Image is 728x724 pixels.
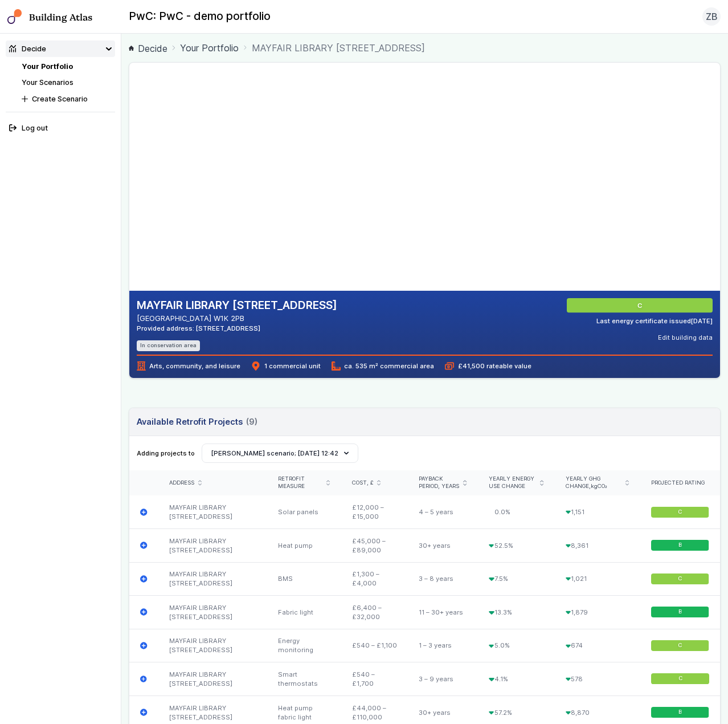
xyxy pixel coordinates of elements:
a: Your Portfolio [180,41,239,55]
div: 30+ years [408,528,478,562]
div: MAYFAIR LIBRARY [STREET_ADDRESS] [158,662,267,696]
span: kgCO₂ [591,483,607,489]
span: 1 commercial unit [251,361,320,371]
div: 11 – 30+ years [408,596,478,629]
div: Decide [9,43,46,54]
span: Arts, community, and leisure [137,361,240,371]
span: C [678,676,682,683]
div: MAYFAIR LIBRARY [STREET_ADDRESS] [158,495,267,528]
summary: Decide [6,40,116,57]
span: B [678,608,682,616]
button: Edit building data [658,333,713,342]
div: Provided address: [STREET_ADDRESS] [137,324,337,333]
span: C [678,509,682,516]
div: MAYFAIR LIBRARY [STREET_ADDRESS] [158,562,267,596]
div: 1,879 [555,596,640,629]
div: £540 – £1,700 [341,662,408,696]
span: MAYFAIR LIBRARY [STREET_ADDRESS] [252,41,425,55]
div: 1,151 [555,495,640,528]
span: Cost, £ [352,479,374,487]
a: Your Scenarios [22,78,73,87]
div: Last energy certificate issued [596,316,713,326]
div: BMS [267,562,341,596]
h2: MAYFAIR LIBRARY [STREET_ADDRESS] [137,298,337,313]
div: £540 – £1,100 [341,629,408,662]
span: (9) [246,416,257,428]
div: 4 – 5 years [408,495,478,528]
div: MAYFAIR LIBRARY [STREET_ADDRESS] [158,528,267,562]
div: 0.0% [478,495,555,528]
h3: Available Retrofit Projects [137,416,257,428]
button: [PERSON_NAME] scenario; [DATE] 12:42 [202,444,358,463]
div: Fabric light [267,596,341,629]
div: 578 [555,662,640,696]
div: Solar panels [267,495,341,528]
span: Retrofit measure [278,475,322,490]
div: Smart thermostats [267,662,341,696]
div: 3 – 9 years [408,662,478,696]
span: ZB [706,10,718,23]
div: MAYFAIR LIBRARY [STREET_ADDRESS] [158,629,267,662]
div: 3 – 8 years [408,562,478,596]
span: Yearly GHG change, [566,475,622,490]
time: [DATE] [691,317,713,325]
address: [GEOGRAPHIC_DATA] W1K 2PB [137,313,337,324]
a: Your Portfolio [22,62,73,71]
div: 52.5% [478,528,555,562]
div: 1,021 [555,562,640,596]
span: Address [169,479,194,487]
span: C [678,642,682,649]
div: 674 [555,629,640,662]
h2: PwC: PwC - demo portfolio [129,9,271,24]
div: 4.1% [478,662,555,696]
div: 8,361 [555,528,640,562]
span: ca. 535 m² commercial area [332,361,434,371]
div: 7.5% [478,562,555,596]
span: £41,500 rateable value [445,361,531,371]
div: £1,300 – £4,000 [341,562,408,596]
div: 13.3% [478,596,555,629]
div: Energy monitoring [267,629,341,662]
div: £45,000 – £89,000 [341,528,408,562]
div: MAYFAIR LIBRARY [STREET_ADDRESS] [158,596,267,629]
button: Log out [6,120,116,136]
span: B [678,709,682,716]
li: In conservation area [137,340,201,351]
div: 5.0% [478,629,555,662]
div: Heat pump [267,528,341,562]
img: main-0bbd2752.svg [7,9,22,24]
div: Projected rating [651,479,709,487]
div: £12,000 – £15,000 [341,495,408,528]
span: B [678,542,682,549]
span: Yearly energy use change [489,475,537,490]
button: ZB [702,7,721,26]
span: Adding projects to [137,449,195,458]
div: 1 – 3 years [408,629,478,662]
button: Create Scenario [18,91,115,107]
span: Payback period, years [419,475,460,490]
span: C [637,301,642,310]
div: £6,400 – £32,000 [341,596,408,629]
a: Decide [129,42,167,55]
span: C [678,575,682,583]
